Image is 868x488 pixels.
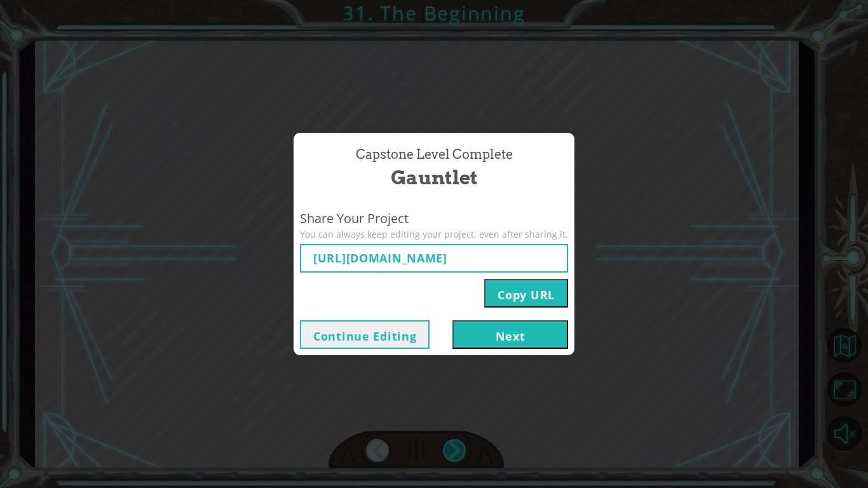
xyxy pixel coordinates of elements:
span: Share Your Project [300,210,568,228]
span: Capstone Level Complete [356,146,513,164]
span: You can always keep editing your project, even after sharing it. [300,228,568,241]
button: Next [452,320,568,349]
button: Continue Editing [300,320,430,349]
button: Copy URL [484,279,568,308]
span: Gauntlet [391,164,478,191]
